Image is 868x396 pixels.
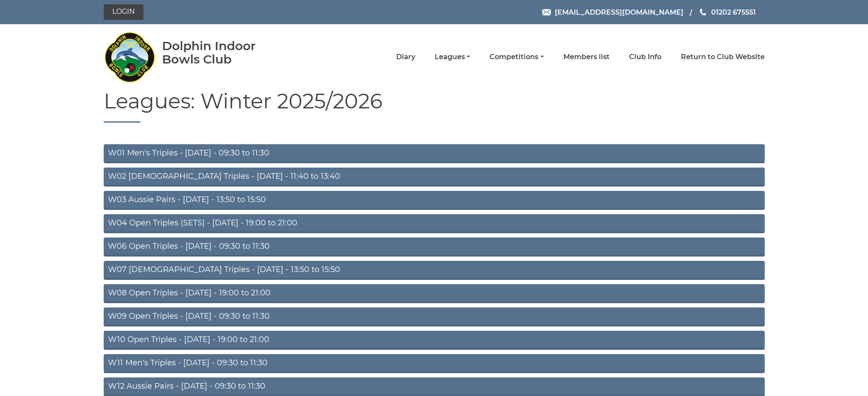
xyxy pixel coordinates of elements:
[629,52,661,62] a: Club Info
[490,52,544,62] a: Competitions
[563,52,610,62] a: Members list
[542,9,551,16] img: Email
[542,7,684,18] a: Email [EMAIL_ADDRESS][DOMAIN_NAME]
[162,39,283,66] div: Dolphin Indoor Bowls Club
[104,4,143,20] a: Login
[700,9,706,16] img: Phone us
[681,52,765,62] a: Return to Club Website
[104,307,765,326] a: W09 Open Triples - [DATE] - 09:30 to 11:30
[104,354,765,373] a: W11 Men's Triples - [DATE] - 09:30 to 11:30
[104,261,765,280] a: W07 [DEMOGRAPHIC_DATA] Triples - [DATE] - 13:50 to 15:50
[396,52,415,62] a: Diary
[104,214,765,233] a: W04 Open Triples (SETS) - [DATE] - 19:00 to 21:00
[104,284,765,303] a: W08 Open Triples - [DATE] - 19:00 to 21:00
[104,144,765,163] a: W01 Men's Triples - [DATE] - 09:30 to 11:30
[711,8,756,16] span: 01202 675551
[104,331,765,350] a: W10 Open Triples - [DATE] - 19:00 to 21:00
[435,52,470,62] a: Leagues
[104,168,765,187] a: W02 [DEMOGRAPHIC_DATA] Triples - [DATE] - 11:40 to 13:40
[104,191,765,210] a: W03 Aussie Pairs - [DATE] - 13:50 to 15:50
[699,7,756,18] a: Phone us 01202 675551
[104,90,765,123] h1: Leagues: Winter 2025/2026
[104,238,765,257] a: W06 Open Triples - [DATE] - 09:30 to 11:30
[104,27,156,87] img: Dolphin Indoor Bowls Club
[555,8,684,16] span: [EMAIL_ADDRESS][DOMAIN_NAME]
